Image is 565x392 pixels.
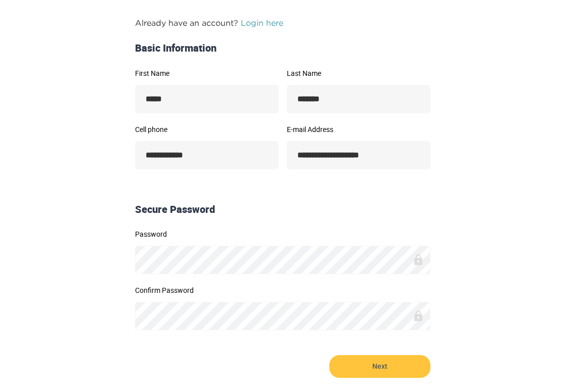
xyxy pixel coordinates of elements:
[287,126,430,133] label: E-mail Address
[131,202,434,217] div: Secure Password
[135,70,279,77] label: First Name
[131,41,434,56] div: Basic Information
[135,126,279,133] label: Cell phone
[241,18,283,27] a: Login here
[135,287,430,294] label: Confirm Password
[135,17,430,29] p: Already have an account?
[135,231,430,238] label: Password
[287,70,430,77] label: Last Name
[329,355,430,378] button: Next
